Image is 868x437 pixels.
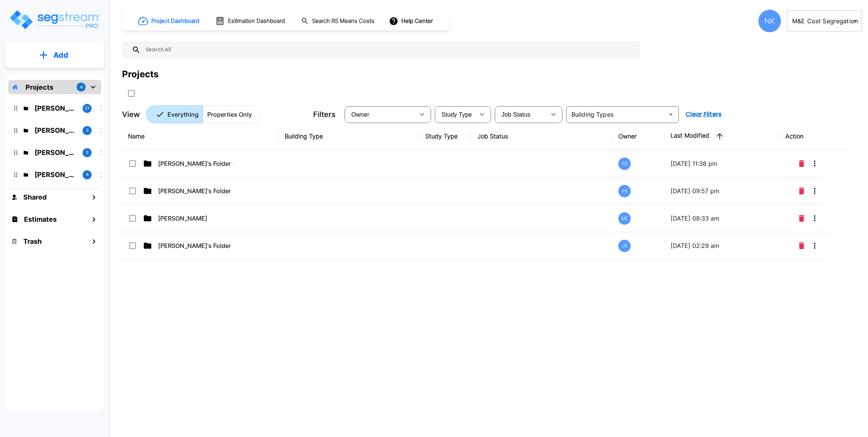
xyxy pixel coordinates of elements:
span: Study Type [442,111,472,118]
div: Select [436,104,475,125]
p: Add [53,50,68,61]
p: Filters [313,109,336,120]
h1: Search RS Means Costs [312,17,374,26]
div: NK [758,10,781,32]
div: JR [618,240,631,252]
p: Everything [167,110,199,119]
p: [DATE] 11:38 pm [671,159,773,168]
div: Projects [122,68,158,81]
p: Properties Only [207,110,252,119]
h1: Shared [23,192,47,202]
h1: Trash [23,236,42,246]
div: Platform [146,105,261,123]
p: [DATE] 08:33 am [671,214,773,223]
p: M.E. Folder [35,147,77,158]
div: KR [618,158,631,170]
div: ME [618,212,631,225]
button: Search RS Means Costs [298,14,378,29]
button: Clear Filters [683,107,725,122]
p: [PERSON_NAME]'s Folder [158,241,233,250]
p: 2 [86,149,89,156]
div: Select [346,104,414,125]
p: 3 [86,127,89,134]
p: [PERSON_NAME]'s Folder [158,186,233,195]
p: 4 [80,84,83,90]
th: Owner [612,123,665,150]
div: KK [618,185,631,197]
button: Everything [146,105,203,123]
input: Building Types [568,109,664,120]
button: Open [666,109,676,120]
button: Delete [796,183,807,198]
p: Projects [26,82,53,92]
button: More-Options [807,183,822,198]
p: Karina's Folder [35,125,77,135]
p: Jon's Folder [35,170,77,180]
button: Add [5,44,104,66]
button: Delete [796,238,807,253]
button: Help Center [387,14,436,28]
p: Kristina's Folder (Finalized Reports) [35,103,77,113]
button: Estimation Dashboard [212,13,289,29]
span: Owner [351,111,369,118]
button: More-Options [807,211,822,226]
th: Name [122,123,279,150]
button: More-Options [807,156,822,171]
p: View [122,109,140,120]
button: More-Options [807,238,822,253]
p: [DATE] 09:57 pm [671,186,773,195]
h1: Project Dashboard [151,17,199,26]
span: Job Status [502,111,530,118]
input: Search All [141,41,636,59]
p: M&E Cost Segregation [792,17,850,26]
img: Logo [9,9,101,30]
th: Building Type [279,123,419,150]
button: Delete [796,211,807,226]
p: [PERSON_NAME]'s Folder (Finalized Reports) [158,159,233,168]
th: Action [779,123,847,150]
p: 21 [85,105,89,111]
p: 4 [86,171,89,178]
th: Last Modified [665,123,779,150]
button: SelectAll [124,86,139,101]
button: Project Dashboard [135,13,203,29]
div: Select [496,104,546,125]
th: Job Status [472,123,612,150]
th: Study Type [419,123,472,150]
p: [PERSON_NAME] [158,214,233,223]
button: Properties Only [203,105,261,123]
p: [DATE] 02:29 am [671,241,773,250]
button: Delete [796,156,807,171]
h1: Estimation Dashboard [228,17,285,26]
h1: Estimates [24,214,57,224]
